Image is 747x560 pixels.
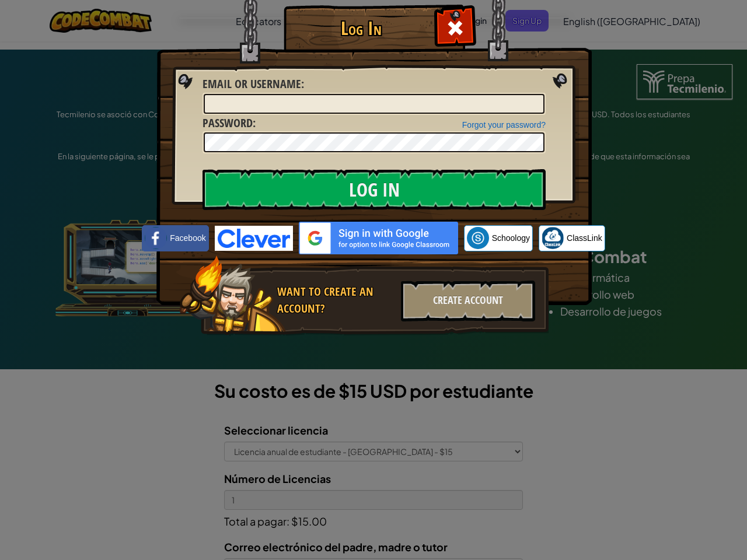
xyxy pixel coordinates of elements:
span: Facebook [170,232,205,244]
span: Schoology [492,232,530,244]
img: gplus_sso_button2.svg [299,222,458,254]
span: Email or Username [203,76,301,92]
img: clever-logo-blue.png [215,226,293,251]
img: schoology.png [467,227,489,249]
div: Want to create an account? [277,283,394,317]
span: ClassLink [567,232,602,244]
a: Forgot your password? [462,120,546,129]
h1: Log In [287,18,435,38]
label: : [203,115,256,132]
img: classlink-logo-small.png [542,227,564,249]
img: facebook_small.png [145,227,167,249]
span: Password [203,115,253,131]
div: Create Account [401,281,535,321]
input: Log In [203,169,546,210]
label: : [203,76,304,93]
